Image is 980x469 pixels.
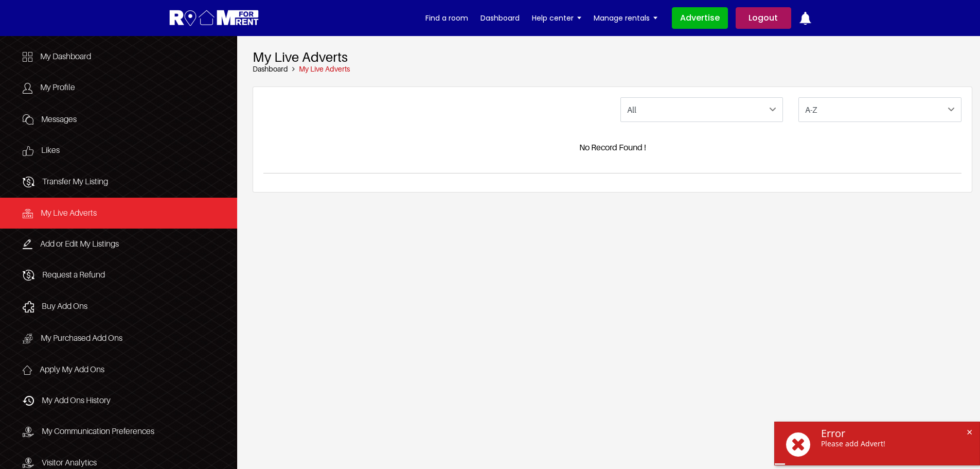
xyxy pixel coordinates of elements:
span: My Live Adverts [41,207,97,218]
img: Icon [23,239,32,249]
span: My Communication Preferences [42,426,154,436]
span: Messages [41,114,77,124]
span: Add or Edit My Listings [40,238,119,249]
img: Icon [23,52,32,62]
img: Icon [23,146,33,156]
a: Dashboard [253,64,288,73]
img: Icon [23,334,33,344]
span: Transfer My Listing [42,176,108,186]
a: Advertise [672,7,728,29]
img: Icon [23,114,33,125]
a: Logout [736,7,791,29]
li: My Live Adverts [288,65,350,74]
span: Buy Add Ons [42,301,87,311]
div: Error [821,427,969,440]
img: Logo for Room for Rent, featuring a welcoming design with a house icon and modern typography [169,9,260,28]
img: Icon [23,83,32,94]
img: Icon [23,458,34,468]
span: My Add Ons History [42,395,111,405]
span: My Profile [40,82,75,92]
h2: My Live Adverts [253,49,972,65]
a: Find a room [425,10,468,26]
span: Request a Refund [42,269,105,280]
img: Icon [23,209,33,218]
a: Manage rentals [594,10,657,26]
a: Dashboard [480,10,520,26]
img: Icon [23,270,34,281]
div: No Record Found ! [270,143,955,152]
span: Visitor Analytics [42,457,97,467]
nav: breadcrumb [253,65,972,74]
span: × [965,427,974,437]
div: Please add Advert! [821,440,969,448]
span: My Dashboard [40,51,91,61]
span: Likes [41,145,60,155]
img: Icon [23,427,34,437]
img: Icon [23,366,32,375]
a: Help center [532,10,581,26]
img: Icon [23,301,34,312]
img: Icon [23,396,34,406]
span: My Purchased Add Ons [41,333,122,343]
img: Icon [23,177,34,187]
span: Apply My Add Ons [40,364,104,374]
img: ic-notification [799,12,812,25]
